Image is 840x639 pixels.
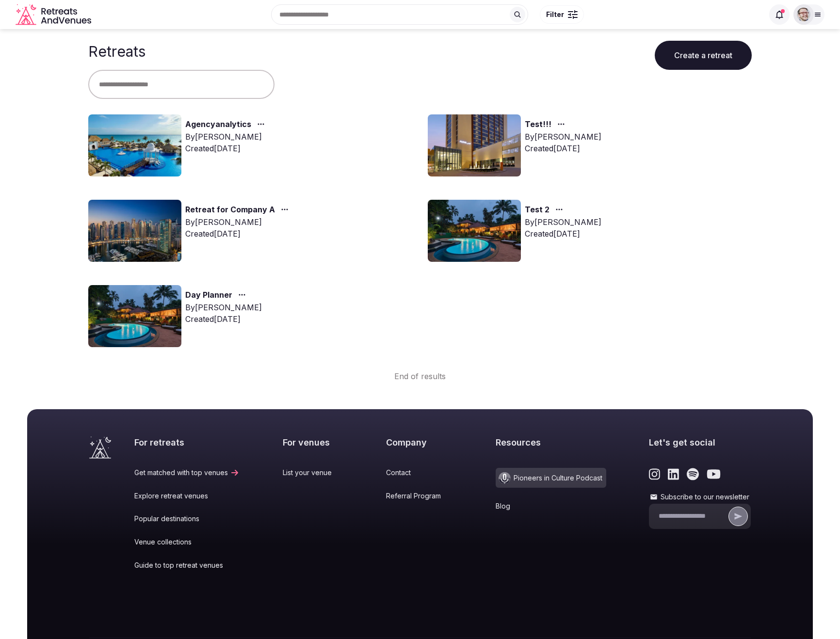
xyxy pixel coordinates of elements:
[687,468,699,480] a: Link to the retreats and venues Spotify page
[88,285,181,347] img: Top retreat image for the retreat: Day Planner
[88,114,181,176] img: Top retreat image for the retreat: Agencyanalytics
[386,468,452,478] a: Contact
[707,468,721,480] a: Link to the retreats and venues Youtube page
[386,491,452,501] a: Referral Program
[428,114,521,176] img: Top retreat image for the retreat: Test!!!
[496,468,606,488] a: Pioneers in Culture Podcast
[185,302,262,313] div: By [PERSON_NAME]
[134,468,240,478] a: Get matched with top venues
[16,4,93,26] a: Visit the homepage
[525,118,551,131] a: Test!!!
[496,501,606,511] a: Blog
[185,118,251,131] a: Agencyanalytics
[88,200,181,262] img: Top retreat image for the retreat: Retreat for Company A
[655,41,752,70] button: Create a retreat
[185,131,269,143] div: By [PERSON_NAME]
[540,5,584,24] button: Filter
[134,560,240,570] a: Guide to top retreat venues
[525,131,601,143] div: By [PERSON_NAME]
[134,436,240,448] h2: For retreats
[89,436,111,459] a: Visit the homepage
[283,436,343,448] h2: For venues
[16,4,93,26] svg: Retreats and Venues company logo
[134,514,240,524] a: Popular destinations
[649,468,660,480] a: Link to the retreats and venues Instagram page
[797,8,810,21] img: Ryan Sanford
[386,436,452,448] h2: Company
[134,491,240,501] a: Explore retreat venues
[525,204,549,216] a: Test 2
[88,43,145,60] h1: Retreats
[283,468,343,478] a: List your venue
[525,143,601,154] div: Created [DATE]
[134,537,240,547] a: Venue collections
[525,216,601,228] div: By [PERSON_NAME]
[428,200,521,262] img: Top retreat image for the retreat: Test 2
[185,204,275,216] a: Retreat for Company A
[496,436,606,448] h2: Resources
[185,313,262,325] div: Created [DATE]
[185,143,269,154] div: Created [DATE]
[649,436,751,448] h2: Let's get social
[525,228,601,240] div: Created [DATE]
[88,355,752,382] div: End of results
[649,492,751,502] label: Subscribe to our newsletter
[546,10,564,19] span: Filter
[185,228,292,240] div: Created [DATE]
[668,468,679,480] a: Link to the retreats and venues LinkedIn page
[185,216,292,228] div: By [PERSON_NAME]
[185,289,232,302] a: Day Planner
